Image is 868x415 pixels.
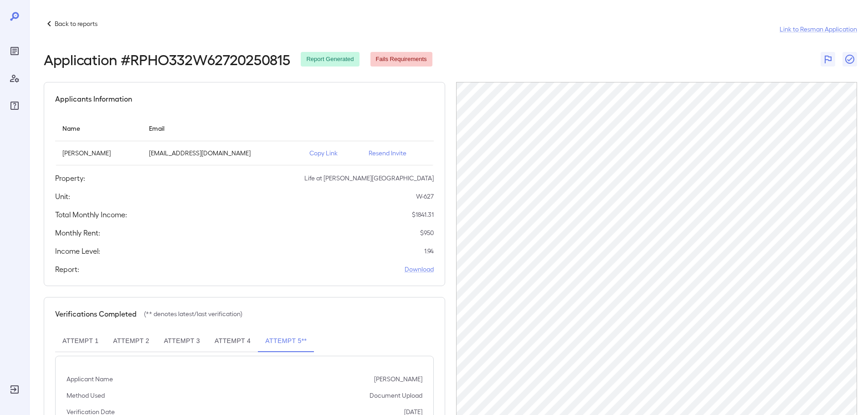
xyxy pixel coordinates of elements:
[55,115,142,141] th: Name
[7,71,22,86] div: Manage Users
[55,308,137,319] h5: Verifications Completed
[7,44,22,58] div: Reports
[309,149,354,158] p: Copy Link
[55,173,85,184] h5: Property:
[207,330,258,352] button: Attempt 4
[55,93,132,104] h5: Applicants Information
[374,374,422,384] p: [PERSON_NAME]
[55,115,434,165] table: simple table
[258,330,314,352] button: Attempt 5**
[55,209,127,220] h5: Total Monthly Income:
[405,265,434,274] a: Download
[55,264,79,275] h5: Report:
[370,391,422,400] p: Document Upload
[67,391,105,400] p: Method Used
[157,330,207,352] button: Attempt 3
[424,246,434,256] p: 1.94
[780,25,857,34] a: Link to Resman Application
[106,330,156,352] button: Attempt 2
[420,228,434,237] p: $ 950
[301,55,359,64] span: Report Generated
[412,210,434,219] p: $ 1841.31
[369,149,426,158] p: Resend Invite
[44,51,290,67] h2: Application # RPHO332W62720250815
[149,149,295,158] p: [EMAIL_ADDRESS][DOMAIN_NAME]
[67,374,113,384] p: Applicant Name
[62,149,134,158] p: [PERSON_NAME]
[304,174,434,183] p: Life at [PERSON_NAME][GEOGRAPHIC_DATA]
[416,192,434,201] p: W-627
[55,227,100,238] h5: Monthly Rent:
[370,55,432,64] span: Fails Requirements
[55,191,70,202] h5: Unit:
[842,52,857,67] button: Close Report
[142,115,302,141] th: Email
[144,309,242,318] p: (** denotes latest/last verification)
[7,98,22,113] div: FAQ
[55,246,100,256] h5: Income Level:
[55,330,106,352] button: Attempt 1
[821,52,835,67] button: Flag Report
[55,19,98,28] p: Back to reports
[7,382,22,397] div: Log Out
